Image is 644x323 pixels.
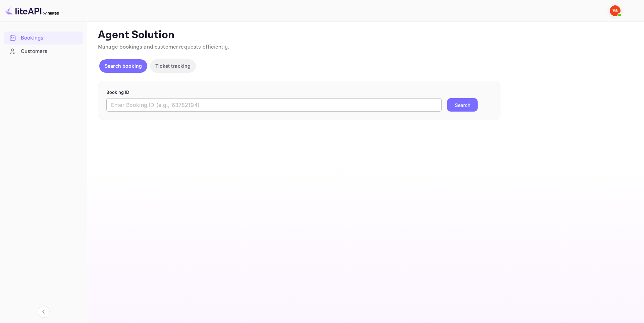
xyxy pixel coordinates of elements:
[610,5,621,16] img: Yandex Support
[4,31,83,45] div: Bookings
[4,31,83,44] a: Bookings
[21,48,79,55] div: Customers
[155,62,191,69] p: Ticket tracking
[4,45,83,57] a: Customers
[106,89,492,96] p: Booking ID
[447,98,478,112] button: Search
[5,5,59,16] img: LiteAPI logo
[105,62,142,69] p: Search booking
[21,34,79,42] div: Bookings
[4,45,83,58] div: Customers
[98,44,229,51] span: Manage bookings and customer requests efficiently.
[38,306,50,318] button: Collapse navigation
[106,98,442,112] input: Enter Booking ID (e.g., 63782194)
[98,28,632,42] p: Agent Solution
